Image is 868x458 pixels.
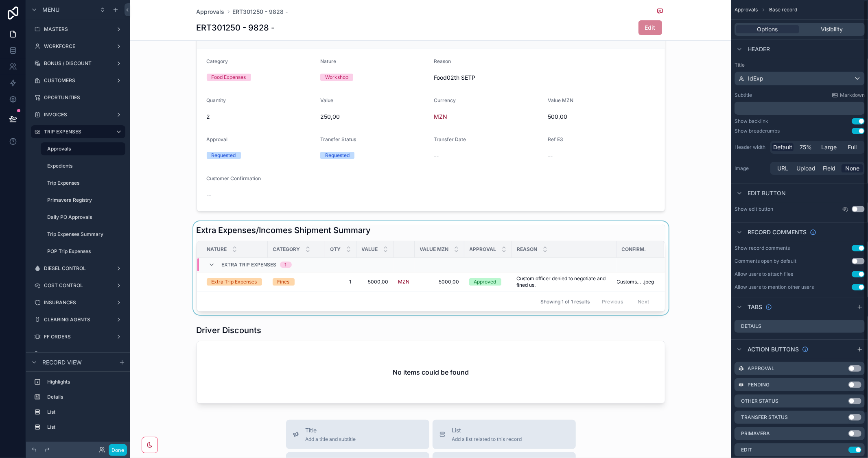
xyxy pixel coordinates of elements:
span: Approvals [735,7,758,13]
a: Primavera Registry [41,194,125,207]
div: Show backlink [735,118,768,124]
a: DIESEL CONTROL [31,262,125,275]
span: List [452,426,522,434]
label: Transfer Status [741,414,788,421]
label: COST CONTROL [44,282,112,289]
a: CLEARING AGENTS [31,313,125,326]
a: Trip Expenses Summary [41,228,125,241]
label: Primavera Registry [47,197,124,203]
label: POP Trip Expenses [47,248,124,255]
a: WORKFORCE [31,40,125,53]
label: Approvals [47,146,120,152]
span: ERT301250 - 9828 - [233,8,288,16]
div: 1 [285,262,287,268]
label: BONUS / DISCOUNT [44,60,112,67]
button: Done [109,444,127,456]
label: Show edit button [735,206,773,212]
span: Markdown [840,92,865,98]
label: Expedients [47,163,124,169]
span: Default [773,143,792,151]
span: Visibility [821,25,843,33]
span: Add a title and subtitle [306,436,356,443]
span: Menu [42,6,59,14]
label: MASTERS [44,26,112,33]
a: Markdown [832,92,865,98]
label: Subtitle [735,92,752,98]
a: MASTERS [31,23,125,36]
a: INVOICES [31,108,125,121]
span: Full [848,143,857,151]
span: Upload [796,164,816,172]
label: Pending [748,382,770,388]
label: Other Status [741,398,778,404]
label: List [47,409,122,415]
a: POP Trip Expenses [41,245,125,258]
label: Image [735,165,767,172]
a: Approvals [197,8,225,16]
a: COST CONTROL [31,279,125,292]
label: Details [741,323,761,329]
div: Comments open by default [735,258,796,264]
div: Show record comments [735,245,790,251]
label: INSURANCES [44,299,112,306]
div: Show breadcrumbs [735,128,780,134]
span: None [845,164,859,172]
a: TRIP EXPENSES [31,125,125,138]
button: ListAdd a list related to this record [433,420,576,449]
span: Category [273,246,300,253]
h1: ERT301250 - 9828 - [197,22,275,33]
a: OPORTUNITIES [31,91,125,104]
span: Options [757,25,778,33]
span: QTY [330,246,341,253]
label: OPORTUNITIES [44,94,124,101]
label: Header width [735,144,767,150]
label: DIESEL CONTROL [44,265,112,272]
label: Approval [748,365,774,372]
span: Large [822,143,837,151]
a: FF ORDERS 2 [31,347,125,360]
label: Primavera [741,430,770,437]
a: BONUS / DISCOUNT [31,57,125,70]
span: Approval [470,246,496,253]
span: Title [306,426,356,434]
label: INVOICES [44,111,112,118]
a: Expedients [41,159,125,172]
div: Allow users to attach files [735,271,793,277]
a: FF ORDERS [31,330,125,343]
label: Title [735,62,865,68]
label: CLEARING AGENTS [44,316,112,323]
label: Daily PO Approvals [47,214,124,220]
label: List [47,424,122,430]
label: FF ORDERS [44,334,112,340]
span: Header [748,45,770,53]
label: FF ORDERS 2 [44,351,112,357]
span: Value [362,246,378,253]
label: WORKFORCE [44,43,112,50]
span: Reason [517,246,538,253]
button: TitleAdd a title and subtitle [286,420,429,449]
div: Allow users to mention other users [735,284,814,290]
span: Extra Trip Expenses [222,262,277,268]
a: CUSTOMERS [31,74,125,87]
span: IdExp [748,74,763,83]
span: Field [823,164,835,172]
label: Trip Expenses [47,180,124,186]
span: Record view [42,358,82,366]
a: Daily PO Approvals [41,211,125,224]
span: Confirm. [622,246,646,253]
label: Highlights [47,379,122,385]
label: Trip Expenses Summary [47,231,124,238]
span: Showing 1 of 1 results [540,299,590,305]
span: 75% [800,143,812,151]
div: scrollable content [735,102,865,115]
a: Trip Expenses [41,177,125,190]
span: Tabs [748,303,762,311]
span: Value MZN [420,246,449,253]
span: Action buttons [748,345,799,353]
a: Approvals [41,142,125,155]
span: Record comments [748,228,807,236]
a: INSURANCES [31,296,125,309]
label: Details [47,394,122,400]
span: Base record [769,7,797,13]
